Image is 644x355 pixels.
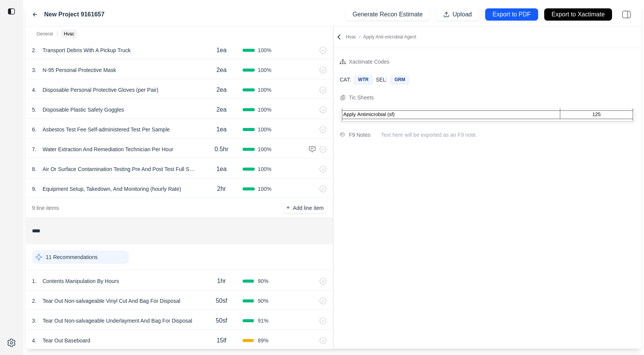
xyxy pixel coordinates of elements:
button: Generate Recon Estimate [345,8,430,21]
span: 100 % [258,165,272,173]
span: Apply Anti-microbial Agent [363,34,416,40]
span: 90 % [258,297,268,305]
p: Asbestos Test Fee Self-administered Test Per Sample [40,124,173,135]
p: Disposable Personal Protective Gloves (per Pair) [40,85,161,95]
span: 100 % [258,46,272,54]
img: comment [308,146,316,153]
p: 9 line items [32,204,59,212]
p: SEL: [376,76,387,83]
span: 89 % [258,337,268,344]
p: 8 . [32,165,37,173]
span: 100 % [258,86,272,94]
p: 50sf [216,316,227,325]
p: Contents Manipulation By Hours [40,276,122,286]
button: Export to PDF [485,8,538,21]
p: 5 . [32,106,37,114]
p: Generate Recon Estimate [353,10,423,19]
span: 90 % [258,277,268,285]
div: Xactimate Codes [349,57,390,66]
span: 100 % [258,106,272,114]
span: / [356,34,363,40]
p: Equipment Setup, Takedown, And Monitoring (hourly Rate) [40,184,184,194]
p: Water Extraction And Remediation Technician Per Hour [40,144,176,155]
p: 1ea [216,165,227,174]
p: Transport Debris With A Pickup Truck [40,45,134,56]
div: WTR [354,75,372,84]
p: Export to Xactimate [551,10,605,19]
span: 100 % [258,185,272,193]
p: 1ea [216,125,227,134]
img: comment [340,133,345,137]
p: Export to PDF [492,10,531,19]
p: 1 . [32,277,37,285]
p: 2 . [32,46,37,54]
p: 15lf [217,336,227,345]
img: right-panel.svg [618,6,635,23]
span: 100 % [258,126,272,133]
button: Export to Xactimate [544,8,612,21]
p: 0.5hr [214,145,228,154]
p: CAT: [340,76,351,83]
img: toggle sidebar [8,8,15,15]
div: Tic Sheets [349,93,374,102]
p: Disposable Plastic Safety Goggles [40,104,127,115]
p: Tear Out Non-salvageable Vinyl Cut And Bag For Disposal [40,296,184,306]
p: Air Or Surface Contamination Testing Pre And Post Test Full Service [40,164,201,174]
p: 3 . [32,317,37,325]
p: 2ea [216,105,227,114]
p: Tear Out Baseboard [40,335,93,346]
img: Cropped Image [340,109,634,121]
p: N-95 Personal Protective Mask [40,65,119,75]
p: 3 . [32,66,37,74]
p: 2hr [217,184,226,193]
p: General [37,31,53,37]
span: 91 % [258,317,268,325]
p: Tear Out Non-salvageable Underlayment And Bag For Disposal [40,315,195,326]
p: 9 . [32,185,37,193]
span: 100 % [258,66,272,74]
p: 11 Recommendations [46,253,97,261]
button: Upload [436,8,479,21]
p: 2 . [32,297,37,305]
button: +Add line item [283,203,327,213]
p: 2ea [216,66,227,75]
p: 2ea [216,85,227,94]
div: F9 Notes [349,130,371,139]
p: Upload [452,10,472,19]
p: 50sf [216,296,227,305]
p: Add line item [293,204,324,212]
p: Hvac [346,34,416,40]
div: GRM [390,75,409,84]
span: 100 % [258,146,272,153]
label: New Project 9161657 [44,10,104,19]
p: 4 . [32,86,37,94]
p: 7 . [32,146,37,153]
p: 4 . [32,337,37,344]
p: + [286,203,290,212]
p: 1ea [216,46,227,55]
p: Text here will be exported as an F9 note. [381,131,635,139]
p: 1hr [217,277,226,286]
p: Hvac [64,31,74,37]
p: 6 . [32,126,37,133]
